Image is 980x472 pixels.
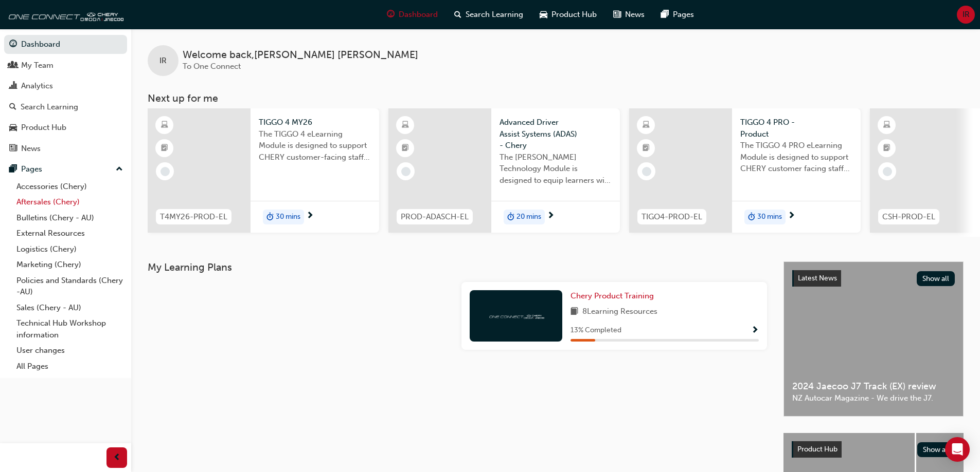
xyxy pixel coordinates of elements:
[21,122,66,134] div: Product Hub
[161,142,168,155] span: booktick-icon
[161,119,168,132] span: learningResourceType_ELEARNING-icon
[4,139,127,158] a: News
[571,291,654,300] span: Chery Product Training
[401,167,411,176] span: learningRecordVerb_NONE-icon
[945,437,970,462] div: Open Intercom Messenger
[12,315,127,343] a: Technical Hub Workshop information
[12,343,127,358] a: User changes
[12,358,127,374] a: All Pages
[4,77,127,96] a: Analytics
[625,9,645,21] span: News
[387,8,395,21] span: guage-icon
[551,9,597,21] span: Product Hub
[740,140,852,175] span: The TIGGO 4 PRO eLearning Module is designed to support CHERY customer facing staff with the prod...
[306,212,314,221] span: next-icon
[531,4,605,25] a: car-iconProduct Hub
[402,142,409,155] span: booktick-icon
[643,142,650,155] span: booktick-icon
[21,80,53,92] div: Analytics
[740,117,852,140] span: TIGGO 4 PRO - Product
[488,311,544,320] img: oneconnect
[605,4,653,25] a: news-iconNews
[276,211,300,223] span: 30 mins
[883,119,890,132] span: learningResourceType_ELEARNING-icon
[454,8,461,21] span: search-icon
[9,103,16,112] span: search-icon
[500,117,612,152] span: Advanced Driver Assist Systems (ADAS) - Chery
[547,212,555,221] span: next-icon
[9,61,17,70] span: people-icon
[751,326,759,335] span: Show Progress
[571,306,578,318] span: book-icon
[4,33,127,160] button: DashboardMy TeamAnalyticsSearch LearningProduct HubNews
[642,211,702,223] span: TIGO4-PROD-EL
[957,6,975,24] button: IR
[21,163,42,175] div: Pages
[917,271,955,286] button: Show all
[12,194,127,210] a: Aftersales (Chery)
[642,167,651,176] span: learningRecordVerb_NONE-icon
[21,143,41,155] div: News
[792,270,955,287] a: Latest NewsShow all
[629,108,861,233] a: TIGO4-PROD-ELTIGGO 4 PRO - ProductThe TIGGO 4 PRO eLearning Module is designed to support CHERY c...
[748,211,755,224] span: duration-icon
[507,211,514,224] span: duration-icon
[446,4,531,25] a: search-iconSearch Learning
[571,290,658,302] a: Chery Product Training
[882,211,935,223] span: CSH-PROD-EL
[401,211,469,223] span: PROD-ADASCH-EL
[661,8,669,21] span: pages-icon
[12,225,127,241] a: External Resources
[12,210,127,226] a: Bulletins (Chery - AU)
[643,119,650,132] span: learningResourceType_ELEARNING-icon
[399,9,438,21] span: Dashboard
[12,241,127,257] a: Logistics (Chery)
[4,56,127,75] a: My Team
[963,9,970,21] span: IR
[792,392,955,404] span: NZ Autocar Magazine - We drive the J7.
[883,167,892,176] span: learningRecordVerb_NONE-icon
[4,160,127,179] button: Pages
[4,98,127,117] a: Search Learning
[9,82,17,91] span: chart-icon
[21,60,54,71] div: My Team
[402,119,409,132] span: learningResourceType_ELEARNING-icon
[9,165,17,174] span: pages-icon
[12,300,127,316] a: Sales (Chery - AU)
[266,211,274,224] span: duration-icon
[5,4,123,25] a: oneconnect
[379,4,446,25] a: guage-iconDashboard
[653,4,702,25] a: pages-iconPages
[466,9,523,21] span: Search Learning
[12,179,127,195] a: Accessories (Chery)
[259,128,371,163] span: The TIGGO 4 eLearning Module is designed to support CHERY customer-facing staff with the product ...
[148,108,379,233] a: T4MY26-PROD-ELTIGGO 4 MY26The TIGGO 4 eLearning Module is designed to support CHERY customer-faci...
[582,306,657,318] span: 8 Learning Resources
[148,261,767,273] h3: My Learning Plans
[673,9,694,21] span: Pages
[12,257,127,273] a: Marketing (Chery)
[161,167,170,176] span: learningRecordVerb_NONE-icon
[9,40,17,49] span: guage-icon
[131,92,980,104] h3: Next up for me
[516,211,541,223] span: 20 mins
[160,211,227,223] span: T4MY26-PROD-EL
[4,118,127,137] a: Product Hub
[798,274,837,282] span: Latest News
[9,123,17,133] span: car-icon
[12,273,127,300] a: Policies and Standards (Chery -AU)
[571,325,621,336] span: 13 % Completed
[917,442,956,457] button: Show all
[259,117,371,128] span: TIGGO 4 MY26
[792,381,955,392] span: 2024 Jaecoo J7 Track (EX) review
[792,441,955,458] a: Product HubShow all
[751,324,759,337] button: Show Progress
[613,8,621,21] span: news-icon
[159,55,167,67] span: IR
[9,144,17,154] span: news-icon
[113,451,121,464] span: prev-icon
[500,152,612,186] span: The [PERSON_NAME] Technology Module is designed to equip learners with essential knowledge about ...
[783,261,964,417] a: Latest NewsShow all2024 Jaecoo J7 Track (EX) reviewNZ Autocar Magazine - We drive the J7.
[183,62,241,71] span: To One Connect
